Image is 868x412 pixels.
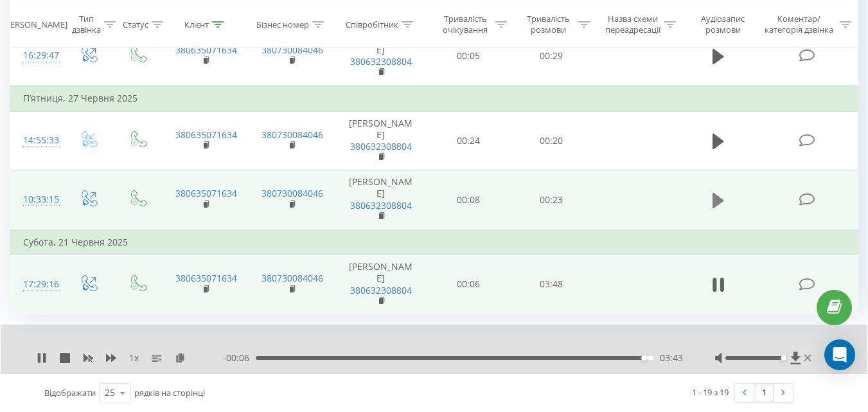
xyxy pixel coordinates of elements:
td: [PERSON_NAME] [335,111,427,170]
div: Статус [123,19,148,30]
td: 00:06 [427,255,510,314]
td: 03:48 [510,255,593,314]
div: Accessibility label [781,355,786,361]
span: Відображати [44,387,96,399]
a: 380635071634 [175,272,237,284]
span: рядків на сторінці [134,387,205,399]
a: 380632308804 [350,284,412,296]
span: - 00:06 [223,352,256,364]
span: 03:43 [660,352,683,364]
a: 380730084046 [261,187,323,199]
div: 17:29:16 [23,272,50,297]
span: 1 x [129,352,139,364]
div: Клієнт [184,19,209,30]
div: Аудіозапис розмови [691,13,756,35]
td: 00:20 [510,111,593,170]
div: Тривалість очікування [439,13,492,35]
div: Співробітник [346,19,398,30]
div: 10:33:15 [23,187,50,212]
td: [PERSON_NAME] [335,170,427,229]
div: 14:55:33 [23,128,50,153]
div: Назва схеми переадресації [605,13,661,35]
td: 00:05 [427,26,510,85]
div: Коментар/категорія дзвінка [761,13,837,35]
div: 25 [105,386,115,399]
td: 00:24 [427,111,510,170]
a: 380632308804 [350,140,412,152]
div: Open Intercom Messenger [824,339,855,370]
td: 00:08 [427,170,510,229]
div: 16:29:47 [23,43,50,68]
a: 380635071634 [175,129,237,141]
td: Субота, 21 Червня 2025 [10,229,858,255]
a: 380635071634 [175,44,237,56]
div: Accessibility label [641,355,646,361]
a: 380730084046 [261,129,323,141]
a: 380632308804 [350,55,412,67]
td: П’ятниця, 27 Червня 2025 [10,85,858,111]
td: [PERSON_NAME] [335,255,427,314]
a: 380632308804 [350,199,412,211]
td: 00:23 [510,170,593,229]
div: Бізнес номер [256,19,309,30]
a: 380730084046 [261,272,323,284]
a: 380635071634 [175,187,237,199]
a: 1 [754,384,774,402]
div: Тип дзвінка [72,13,101,35]
td: [PERSON_NAME] [335,26,427,85]
td: 00:29 [510,26,593,85]
div: [PERSON_NAME] [3,19,67,30]
div: Тривалість розмови [522,13,575,35]
a: 380730084046 [261,44,323,56]
div: 1 - 19 з 19 [692,386,729,399]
